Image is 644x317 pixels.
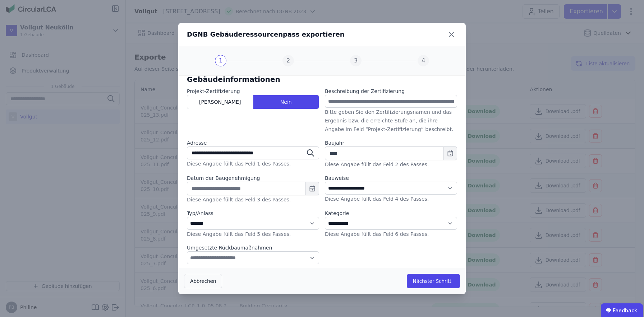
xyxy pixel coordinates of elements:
[187,174,319,182] label: Datum der Baugenehmigung
[187,139,319,146] label: Adresse
[325,210,457,217] label: Kategorie
[325,88,405,95] label: Beschreibung der Zertifizierung
[325,109,453,132] label: Bitte geben Sie den Zertifizierungsnamen und das Ergebnis bzw. die erreichte Stufe an, die ihre A...
[187,244,319,251] label: Umgesetzte Rückbaumaßnahmen
[187,161,291,167] label: Diese Angabe füllt das Feld 1 des Passes.
[280,98,292,106] span: Nein
[325,231,429,237] label: Diese Angabe füllt das Feld 6 des Passes.
[325,139,457,146] label: Baujahr
[407,274,460,288] button: Nächster Schritt
[325,196,429,202] label: Diese Angabe füllt das Feld 4 des Passes.
[187,88,319,95] label: Projekt-Zertifizierung
[215,55,226,66] div: 1
[282,55,294,66] div: 2
[350,55,362,66] div: 3
[418,55,429,66] div: 4
[325,174,457,182] label: Bauweise
[187,197,291,202] label: Diese Angabe füllt das Feld 3 des Passes.
[199,98,241,106] span: [PERSON_NAME]
[187,231,291,237] label: Diese Angabe füllt das Feld 5 des Passes.
[184,274,222,288] button: Abbrechen
[187,210,319,217] label: Typ/Anlass
[187,29,345,39] div: DGNB Gebäuderessourcenpass exportieren
[187,74,457,85] h6: Gebäudeinformationen
[325,162,429,167] label: Diese Angabe füllt das Feld 2 des Passes.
